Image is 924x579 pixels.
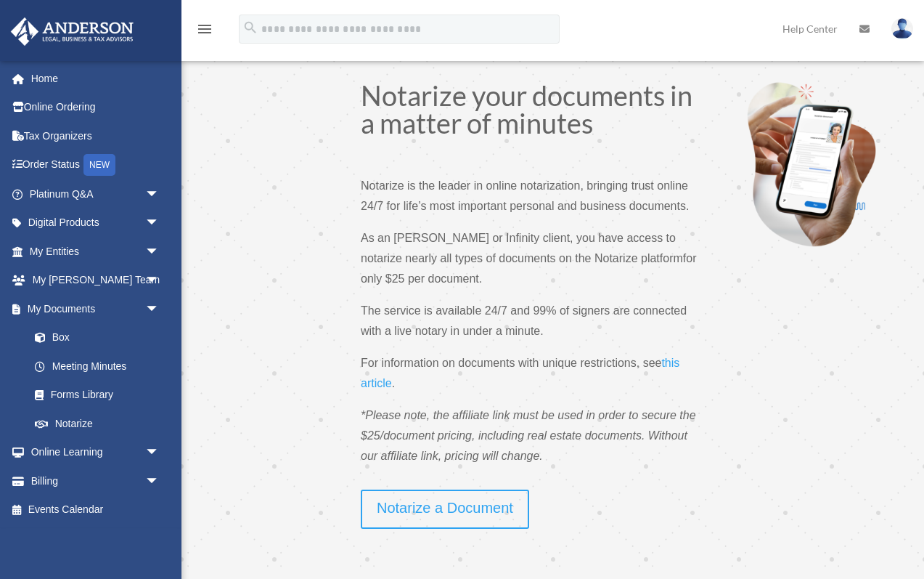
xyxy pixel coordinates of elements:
[10,150,181,180] a: Order StatusNEW
[10,64,181,93] a: Home
[392,377,395,389] span: .
[83,154,115,176] div: NEW
[743,81,880,247] img: Notarize-hero
[891,18,913,39] img: User Pic
[20,323,181,352] a: Box
[242,20,258,36] i: search
[10,294,181,323] a: My Documentsarrow_drop_down
[10,208,181,238] a: Digital Productsarrow_drop_down
[145,466,174,496] span: arrow_drop_down
[145,294,174,324] span: arrow_drop_down
[361,232,683,264] span: As an [PERSON_NAME] or Infinity client, you have access to notarize nearly all types of documents...
[145,237,174,267] span: arrow_drop_down
[10,93,181,122] a: Online Ordering
[20,352,181,381] a: Meeting Minutes
[10,179,181,208] a: Platinum Q&Aarrow_drop_down
[10,438,181,467] a: Online Learningarrow_drop_down
[10,466,181,495] a: Billingarrow_drop_down
[196,20,213,38] i: menu
[361,409,696,462] span: *Please note, the affiliate link must be used in order to secure the $25/document pricing, includ...
[145,179,174,209] span: arrow_drop_down
[196,25,213,38] a: menu
[145,208,174,238] span: arrow_drop_down
[10,495,181,525] a: Events Calendar
[361,357,661,369] span: For information on documents with unique restrictions, see
[7,17,138,46] img: Anderson Advisors Platinum Portal
[145,438,174,468] span: arrow_drop_down
[361,179,689,212] span: Notarize is the leader in online notarization, bringing trust online 24/7 for life’s most importa...
[361,304,687,337] span: The service is available 24/7 and 99% of signers are connected with a live notary in under a minute.
[10,266,181,295] a: My [PERSON_NAME] Teamarrow_drop_down
[361,357,679,397] a: this article
[20,381,181,410] a: Forms Library
[10,237,181,266] a: My Entitiesarrow_drop_down
[145,266,174,296] span: arrow_drop_down
[20,409,174,438] a: Notarize
[361,490,529,529] a: Notarize a Document
[10,121,181,150] a: Tax Organizers
[361,81,707,144] h1: Notarize your documents in a matter of minutes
